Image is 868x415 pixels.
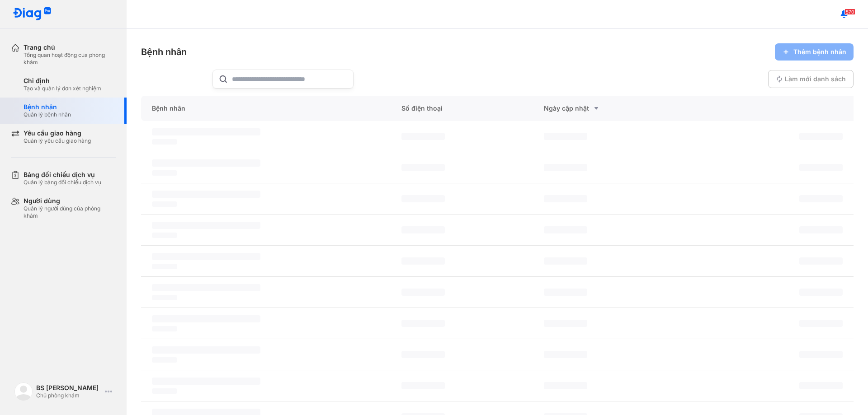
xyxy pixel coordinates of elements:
span: ‌ [799,289,843,296]
div: Số điện thoại [391,96,533,121]
div: Trang chủ [24,43,116,51]
div: Tổng quan hoạt động của phòng khám [24,51,116,66]
span: ‌ [152,295,177,300]
div: Quản lý người dùng của phòng khám [24,205,116,219]
span: ‌ [544,195,587,202]
span: ‌ [152,378,260,385]
div: Quản lý bảng đối chiếu dịch vụ [24,179,101,186]
div: Bệnh nhân [24,103,71,111]
span: ‌ [401,320,445,327]
span: ‌ [544,320,587,327]
span: ‌ [544,382,587,389]
span: ‌ [799,195,843,202]
span: ‌ [401,164,445,171]
span: ‌ [401,382,445,389]
button: Làm mới danh sách [768,70,854,88]
span: ‌ [152,128,260,135]
div: Chỉ định [24,77,101,85]
span: ‌ [799,164,843,171]
span: ‌ [544,257,587,265]
span: ‌ [544,164,587,171]
span: ‌ [152,222,260,229]
span: ‌ [152,233,177,238]
span: ‌ [152,326,177,331]
span: ‌ [799,382,843,389]
span: ‌ [152,253,260,260]
div: Bệnh nhân [141,96,391,121]
span: ‌ [799,320,843,327]
img: logo [13,7,52,21]
div: Yêu cầu giao hàng [24,129,91,137]
span: 570 [844,9,855,15]
span: ‌ [152,170,177,176]
div: Quản lý bệnh nhân [24,111,71,118]
span: ‌ [544,351,587,358]
span: ‌ [152,201,177,207]
span: ‌ [152,357,177,363]
span: Thêm bệnh nhân [793,48,846,56]
span: ‌ [152,315,260,322]
span: ‌ [544,289,587,296]
span: ‌ [401,351,445,358]
img: logo [14,382,33,401]
span: ‌ [401,257,445,265]
span: ‌ [401,226,445,233]
span: ‌ [799,257,843,265]
span: ‌ [152,388,177,394]
div: Người dùng [24,197,116,205]
span: ‌ [401,195,445,202]
span: ‌ [544,133,587,140]
span: ‌ [152,139,177,145]
div: Chủ phòng khám [36,392,101,399]
span: ‌ [401,289,445,296]
div: Tạo và quản lý đơn xét nghiệm [24,85,101,92]
span: ‌ [152,264,177,269]
div: Bảng đối chiếu dịch vụ [24,171,101,179]
span: ‌ [152,346,260,354]
div: Ngày cập nhật [544,103,665,114]
span: ‌ [799,226,843,233]
div: Quản lý yêu cầu giao hàng [24,137,91,145]
span: ‌ [152,191,260,198]
span: ‌ [401,133,445,140]
span: ‌ [799,351,843,358]
span: ‌ [152,284,260,291]
span: ‌ [799,133,843,140]
div: Bệnh nhân [141,46,187,58]
div: BS [PERSON_NAME] [36,384,101,392]
button: Thêm bệnh nhân [775,43,854,61]
span: ‌ [544,226,587,233]
span: Làm mới danh sách [785,75,846,83]
span: ‌ [152,159,260,167]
